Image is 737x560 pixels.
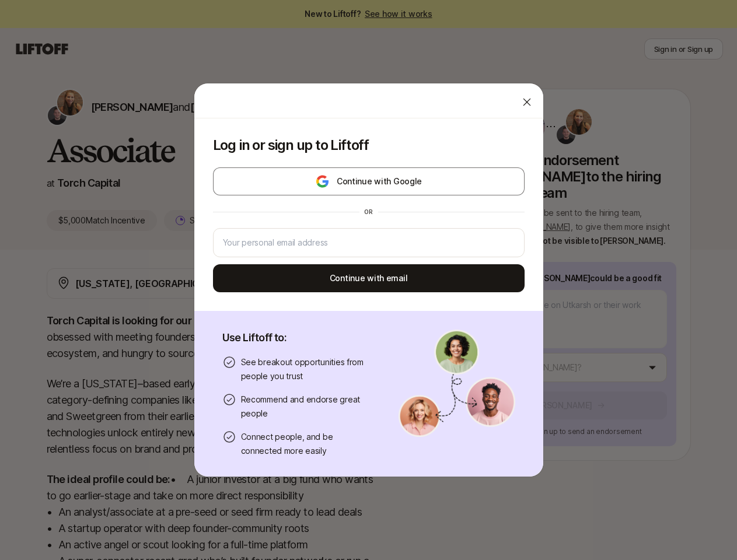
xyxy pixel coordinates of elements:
button: Continue with email [213,264,525,292]
p: Use Liftoff to: [222,330,371,346]
p: Recommend and endorse great people [241,393,371,421]
input: Your personal email address [223,236,515,250]
img: google-logo [315,174,330,188]
p: See breakout opportunities from people you trust [241,355,371,383]
img: signup-banner [399,330,515,437]
button: Continue with Google [213,167,525,195]
p: Connect people, and be connected more easily [241,430,371,458]
p: Log in or sign up to Liftoff [213,137,525,153]
div: or [359,207,378,216]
